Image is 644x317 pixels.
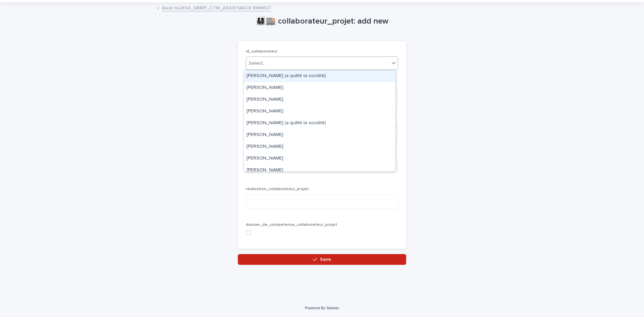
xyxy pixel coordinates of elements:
div: Basile GUILLOCHON [244,165,395,176]
a: Back to2404_GBMP_CTM_ASSISTANCE BIMMGT [162,4,271,11]
div: Select... [249,60,266,67]
div: Albine GBEGNON [244,94,395,106]
div: Alexandre BAZIN (a quitté la société) [244,70,395,82]
button: Save [238,254,406,265]
div: Baptiste CANTELLI [244,153,395,165]
h1: 👨‍👩‍👧‍👦🏬 collaborateur_projet: add new [238,16,406,26]
div: Antoine PENHOAT [244,129,395,141]
div: Amine BOUTIMAH [244,106,395,117]
div: Bahaeddine MRAOUNA [244,141,395,153]
div: Anis HAMZA (a quitté la société) [244,117,395,129]
a: Powered By Stacker [305,306,339,310]
span: id_collaborateur [246,49,278,54]
div: Abir BOUHAOUEL [244,82,395,94]
span: Save [320,257,331,262]
span: dossier_de_competence_collaborateur_projet [246,223,337,227]
span: realisation_collaborateur_projet [246,187,309,191]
